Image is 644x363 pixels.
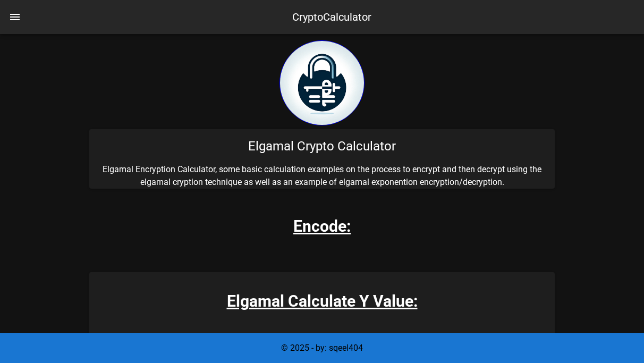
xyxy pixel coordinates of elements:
h3: Encode: [293,214,351,238]
p: Elgamal Encryption Calculator, some basic calculation examples on the process to encrypt and then... [89,163,555,189]
div: Elgamal Crypto Calculator [89,129,555,163]
button: nav-menu-toggle [2,4,28,30]
img: encryption logo [279,40,365,125]
div: CryptoCalculator [292,9,371,25]
span: © 2025 - by: sqeel404 [281,343,363,353]
h3: Elgamal Calculate Y Value: [89,289,555,313]
a: home [279,117,365,128]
